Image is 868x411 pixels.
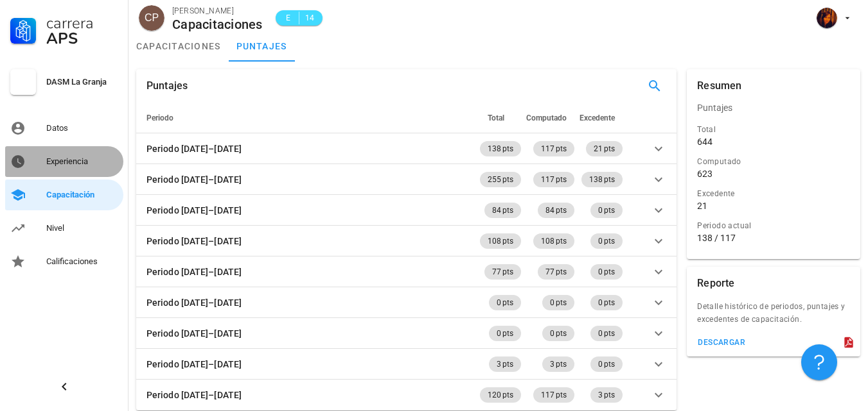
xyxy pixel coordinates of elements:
[697,155,850,168] div: Computado
[598,295,615,310] span: 0 pts
[541,387,567,403] span: 117 pts
[697,267,734,300] div: Reporte
[545,203,567,218] span: 84 pts
[146,113,173,122] span: Periodo
[697,168,713,180] div: 623
[697,123,850,136] div: Total
[146,296,242,310] div: Periodo [DATE]–[DATE]
[146,142,242,156] div: Periodo [DATE]–[DATE]
[146,357,242,371] div: Periodo [DATE]–[DATE]
[46,190,118,200] div: Capacitación
[488,113,504,122] span: Total
[526,113,567,122] span: Computado
[598,356,615,372] span: 0 pts
[594,141,615,156] span: 21 pts
[128,31,229,62] a: capacitaciones
[697,219,850,232] div: Periodo actual
[146,234,242,248] div: Periodo [DATE]–[DATE]
[550,295,567,310] span: 0 pts
[598,264,615,280] span: 0 pts
[598,387,615,403] span: 3 pts
[697,338,745,347] div: descargar
[146,388,242,402] div: Periodo [DATE]–[DATE]
[136,103,477,133] th: Periodo
[146,203,242,217] div: Periodo [DATE]–[DATE]
[598,203,615,218] span: 0 pts
[541,233,567,249] span: 108 pts
[477,103,524,133] th: Total
[5,180,123,210] a: Capacitación
[146,265,242,279] div: Periodo [DATE]–[DATE]
[817,8,837,28] div: avatar
[697,232,850,244] div: 138 / 117
[697,200,707,212] div: 21
[492,264,513,280] span: 77 pts
[580,113,615,122] span: Excedente
[541,141,567,156] span: 117 pts
[5,146,123,177] a: Experiencia
[524,103,577,133] th: Computado
[5,113,123,144] a: Datos
[687,300,860,333] div: Detalle histórico de periodos, puntajes y excedentes de capacitación.
[598,233,615,249] span: 0 pts
[46,256,118,267] div: Calificaciones
[46,156,118,167] div: Experiencia
[492,203,513,218] span: 84 pts
[598,326,615,341] span: 0 pts
[488,387,513,403] span: 120 pts
[497,356,513,372] span: 3 pts
[46,15,118,31] div: Carrera
[5,246,123,277] a: Calificaciones
[283,12,294,24] span: E
[172,4,263,17] div: [PERSON_NAME]
[146,172,242,187] div: Periodo [DATE]–[DATE]
[697,187,850,200] div: Excedente
[146,69,188,103] div: Puntajes
[305,12,315,24] span: 14
[229,31,295,62] a: puntajes
[697,69,741,103] div: Resumen
[488,141,513,156] span: 138 pts
[488,233,513,249] span: 108 pts
[550,356,567,372] span: 3 pts
[697,136,713,147] div: 644
[145,5,159,31] span: CP
[488,172,513,187] span: 255 pts
[687,92,860,123] div: Puntajes
[497,326,513,341] span: 0 pts
[46,123,118,133] div: Datos
[589,172,615,187] span: 138 pts
[46,223,118,233] div: Nivel
[139,5,164,31] div: avatar
[550,326,567,341] span: 0 pts
[172,17,263,31] div: Capacitaciones
[497,295,513,310] span: 0 pts
[5,213,123,244] a: Nivel
[692,333,750,351] button: descargar
[46,77,118,87] div: DASM La Granja
[577,103,625,133] th: Excedente
[541,172,567,187] span: 117 pts
[545,264,567,280] span: 77 pts
[46,31,118,46] div: APS
[146,326,242,340] div: Periodo [DATE]–[DATE]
